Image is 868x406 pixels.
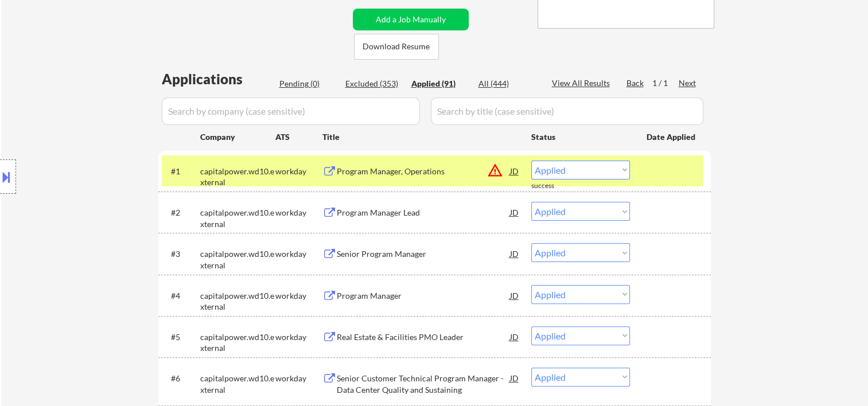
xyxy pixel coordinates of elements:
div: JD [509,368,520,388]
div: JD [509,202,520,222]
div: Company [200,131,275,143]
div: Date Applied [647,131,697,143]
div: #5 [171,331,191,343]
div: capitalpower.wd10.external [200,166,275,188]
div: All (444) [478,78,536,89]
div: Program Manager, Operations [337,166,510,177]
div: Senior Program Manager [337,248,510,260]
div: workday [275,373,322,384]
div: capitalpower.wd10.external [200,248,275,271]
div: workday [275,248,322,260]
div: Next [679,77,697,89]
div: Excluded (353) [345,78,403,89]
div: Real Estate & Facilities PMO Leader [337,331,510,343]
div: JD [509,285,520,306]
div: #6 [171,373,191,384]
div: 1 / 1 [652,77,679,89]
input: Search by company (case sensitive) [162,97,420,125]
div: workday [275,166,322,177]
div: capitalpower.wd10.external [200,331,275,354]
button: warning_amber [487,162,503,178]
div: capitalpower.wd10.external [200,290,275,313]
div: Program Manager Lead [337,207,510,218]
input: Search by title (case sensitive) [431,97,703,125]
div: capitalpower.wd10.external [200,207,275,229]
div: JD [509,161,520,181]
div: workday [275,331,322,343]
div: JD [509,243,520,264]
div: JD [509,326,520,347]
div: workday [275,290,322,302]
div: workday [275,207,322,218]
div: View All Results [552,77,613,89]
div: Back [626,77,645,89]
div: Program Manager [337,290,510,302]
div: #4 [171,290,191,302]
div: Applications [162,72,275,86]
div: Applied (91) [411,78,469,89]
div: ATS [275,131,322,143]
div: Status [531,126,630,147]
button: Add a Job Manually [353,9,469,30]
div: capitalpower.wd10.external [200,373,275,395]
div: Title [322,131,520,143]
div: Pending (0) [279,78,337,89]
div: success [531,181,577,191]
button: Download Resume [354,34,439,60]
div: Senior Customer Technical Program Manager - Data Center Quality and Sustaining [337,373,510,395]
